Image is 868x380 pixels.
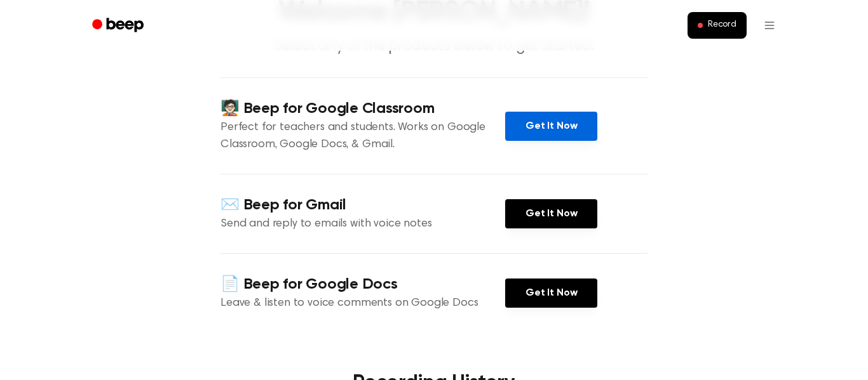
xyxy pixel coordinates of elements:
[220,295,505,312] p: Leave & listen to voice comments on Google Docs
[220,274,505,295] h4: 📄 Beep for Google Docs
[708,20,736,31] span: Record
[688,12,747,39] button: Record
[505,278,597,308] a: Get It Now
[505,199,597,228] a: Get It Now
[220,216,505,233] p: Send and reply to emails with voice notes
[220,119,505,154] p: Perfect for teachers and students. Works on Google Classroom, Google Docs, & Gmail.
[505,112,597,141] a: Get It Now
[220,195,505,216] h4: ✉️ Beep for Gmail
[83,13,155,38] a: Beep
[220,98,505,119] h4: 🧑🏻‍🏫 Beep for Google Classroom
[754,10,785,41] button: Open menu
